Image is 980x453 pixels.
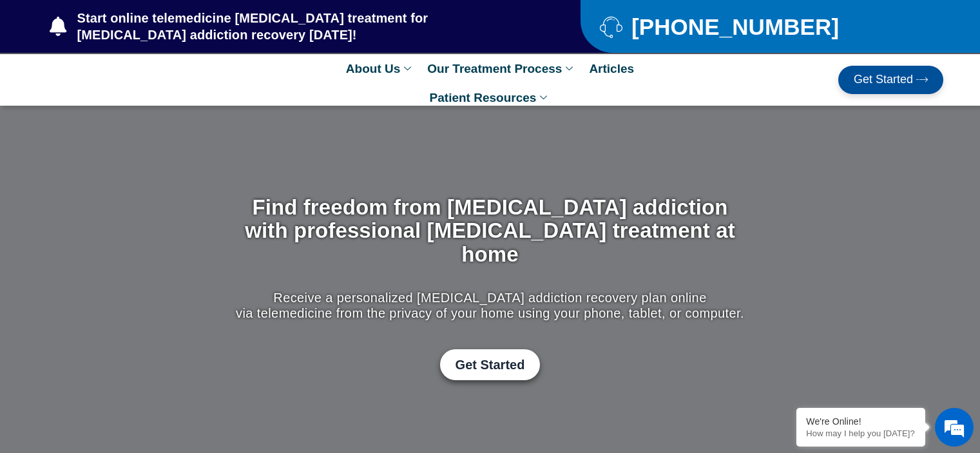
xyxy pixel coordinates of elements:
[456,357,525,372] span: Get Started
[423,83,557,112] a: Patient Resources
[806,416,916,427] div: We're Online!
[50,10,529,43] a: Start online telemedicine [MEDICAL_DATA] treatment for [MEDICAL_DATA] addiction recovery [DATE]!
[421,54,582,83] a: Our Treatment Process
[628,19,839,35] span: [PHONE_NUMBER]
[340,54,421,83] a: About Us
[582,54,640,83] a: Articles
[233,349,747,380] div: Get Started with Suboxone Treatment by filling-out this new patient packet form
[806,429,916,438] p: How may I help you today?
[440,349,541,380] a: Get Started
[233,290,747,321] p: Receive a personalized [MEDICAL_DATA] addiction recovery plan online via telemedicine from the pr...
[600,15,911,38] a: [PHONE_NUMBER]
[74,10,530,43] span: Start online telemedicine [MEDICAL_DATA] treatment for [MEDICAL_DATA] addiction recovery [DATE]!
[854,73,913,86] span: Get Started
[233,196,747,266] h1: Find freedom from [MEDICAL_DATA] addiction with professional [MEDICAL_DATA] treatment at home
[838,66,943,94] a: Get Started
